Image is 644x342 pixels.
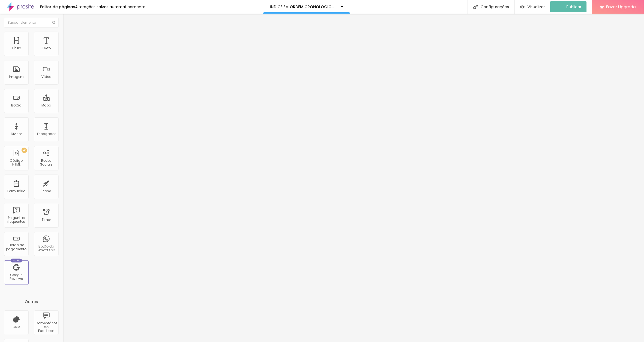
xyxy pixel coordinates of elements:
div: Alterações salvas automaticamente [75,5,145,9]
div: Botão do WhatsApp [35,245,57,252]
div: Texto [42,46,51,50]
div: Editor de páginas [37,5,75,9]
div: Título [12,46,21,50]
div: Mapa [41,103,51,107]
iframe: Editor [63,14,644,342]
div: Novo [11,259,22,262]
div: Comentários do Facebook [35,321,57,333]
div: Formulário [7,189,25,193]
span: Visualizar [527,5,545,9]
div: Botão de pagamento [5,243,27,251]
div: Botão [11,103,22,107]
div: Imagem [9,75,24,79]
div: Código HTML [5,159,27,167]
div: Google Reviews [5,273,27,281]
div: Vídeo [41,75,51,79]
div: Redes Sociais [35,159,57,167]
span: Fazer Upgrade [606,4,636,9]
div: Timer [42,218,51,222]
img: view-1.svg [520,5,525,9]
img: Icone [473,5,478,9]
input: Buscar elemento [4,18,59,28]
p: ÍNDICE EM ORDEM CRONOLÓGICA DOS SONHOS [270,5,337,9]
span: Publicar [566,5,581,9]
div: Perguntas frequentes [5,216,27,224]
div: CRM [13,325,20,329]
button: Publicar [550,1,587,12]
img: Icone [52,21,56,24]
div: Ícone [42,189,51,193]
div: Divisor [11,132,22,136]
div: Espaçador [37,132,56,136]
button: Visualizar [515,1,550,12]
